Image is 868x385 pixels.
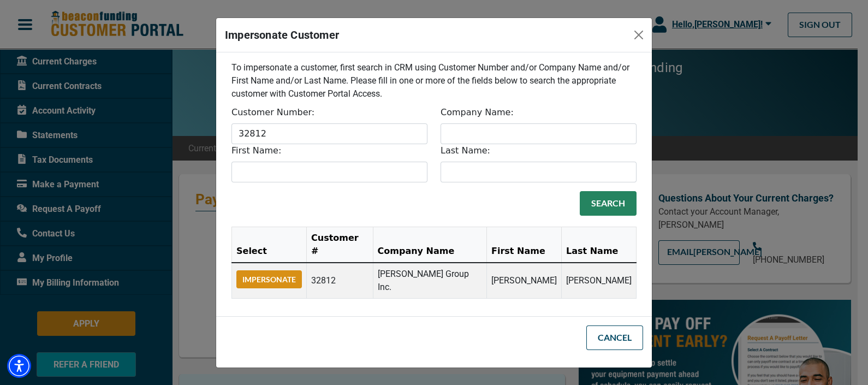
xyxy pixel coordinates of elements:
[561,227,636,263] th: Last Name
[7,354,31,378] div: Accessibility Menu
[566,274,632,287] p: [PERSON_NAME]
[586,325,643,350] button: Cancel
[491,274,557,287] p: [PERSON_NAME]
[307,227,373,263] th: Customer #
[580,191,637,216] button: Search
[630,26,647,44] button: Close
[373,227,486,263] th: Company Name
[232,227,307,263] th: Select
[441,144,490,157] label: Last Name:
[441,106,514,119] label: Company Name:
[486,227,561,263] th: First Name
[231,106,314,119] label: Customer Number:
[231,61,637,100] p: To impersonate a customer, first search in CRM using Customer Number and/or Company Name and/or F...
[225,27,339,43] h5: Impersonate Customer
[236,270,302,288] button: Impersonate
[311,274,368,287] p: 32812
[378,268,482,294] p: [PERSON_NAME] Group Inc.
[231,144,281,157] label: First Name:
